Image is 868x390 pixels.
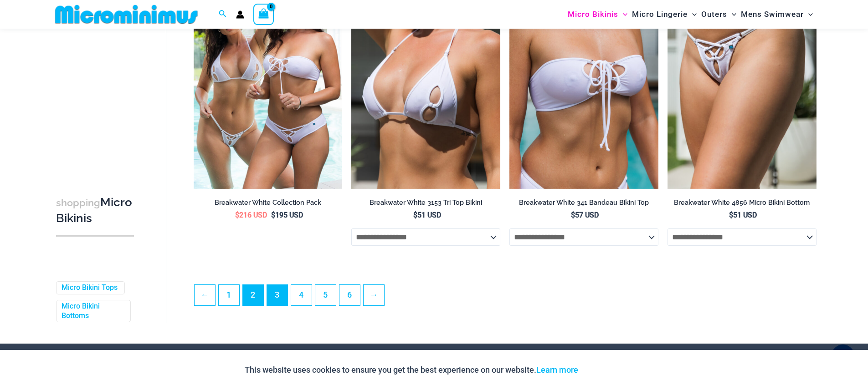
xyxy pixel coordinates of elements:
[51,4,201,25] img: MM SHOP LOGO FLAT
[339,285,360,305] a: Page 6
[303,349,365,359] a: Terms of Service
[618,3,627,26] span: Menu Toggle
[194,284,817,311] nav: Product Pagination
[571,211,599,219] bdi: 57 USD
[161,349,218,359] a: Fabric and Care
[632,3,688,26] span: Micro Lingerie
[729,211,757,219] bdi: 51 USD
[194,198,343,210] a: Breakwater White Collection Pack
[315,285,336,305] a: Page 5
[701,3,727,26] span: Outers
[364,285,384,305] a: →
[291,285,312,305] a: Page 4
[235,211,267,219] bdi: 216 USD
[509,198,658,207] h2: Breakwater White 341 Bandeau Bikini Top
[668,198,817,210] a: Breakwater White 4856 Micro Bikini Bottom
[729,211,733,219] span: $
[194,198,343,207] h2: Breakwater White Collection Pack
[195,285,215,305] a: ←
[699,3,739,26] a: OutersMenu ToggleMenu Toggle
[509,198,658,210] a: Breakwater White 341 Bandeau Bikini Top
[267,285,288,305] a: Page 3
[245,363,578,377] p: This website uses cookies to ensure you get the best experience on our website.
[351,198,500,210] a: Breakwater White 3153 Tri Top Bikini
[741,3,804,26] span: Mens Swimwear
[413,211,441,219] bdi: 51 USD
[219,9,227,20] a: Search icon link
[219,285,239,305] a: Page 1
[688,3,697,26] span: Menu Toggle
[236,10,244,19] a: Account icon link
[630,3,699,26] a: Micro LingerieMenu ToggleMenu Toggle
[564,1,817,27] nav: Site Navigation
[62,283,118,293] a: Micro Bikini Tops
[56,197,100,208] span: shopping
[588,349,686,359] a: Microminimus Community
[243,285,263,305] span: Page 2
[253,4,274,25] a: View Shopping Cart, empty
[571,211,575,219] span: $
[668,198,817,207] h2: Breakwater White 4856 Micro Bikini Bottom
[804,3,813,26] span: Menu Toggle
[271,211,275,219] span: $
[351,198,500,207] h2: Breakwater White 3153 Tri Top Bikini
[568,3,618,26] span: Micro Bikinis
[565,3,630,26] a: Micro BikinisMenu ToggleMenu Toggle
[62,302,123,321] a: Micro Bikini Bottoms
[536,365,578,375] a: Learn more
[585,359,624,381] button: Accept
[727,3,736,26] span: Menu Toggle
[413,211,417,219] span: $
[271,211,303,219] bdi: 195 USD
[56,195,134,226] h3: Micro Bikinis
[739,3,815,26] a: Mens SwimwearMenu ToggleMenu Toggle
[235,211,239,219] span: $
[446,349,520,359] a: Shipping & Handling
